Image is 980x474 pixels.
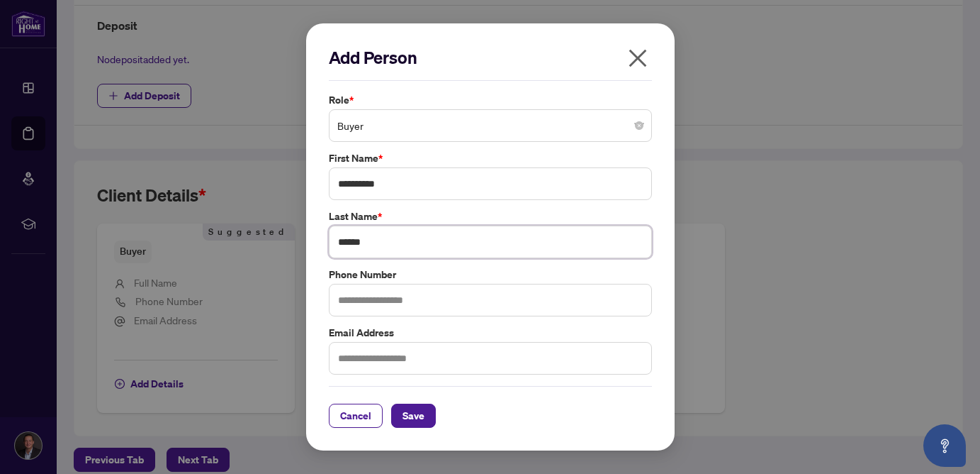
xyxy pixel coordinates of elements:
button: Save [391,404,436,428]
span: close [626,47,649,70]
button: Open asap [923,424,966,467]
span: close-circle [635,121,643,130]
span: Buyer [337,112,643,139]
h2: Add Person [329,46,652,69]
label: Last Name [329,209,652,224]
span: Save [402,404,424,427]
label: First Name [329,150,652,166]
span: Cancel [340,404,371,427]
label: Email Address [329,325,652,341]
label: Role [329,92,652,108]
button: Cancel [329,404,383,428]
label: Phone Number [329,267,652,282]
